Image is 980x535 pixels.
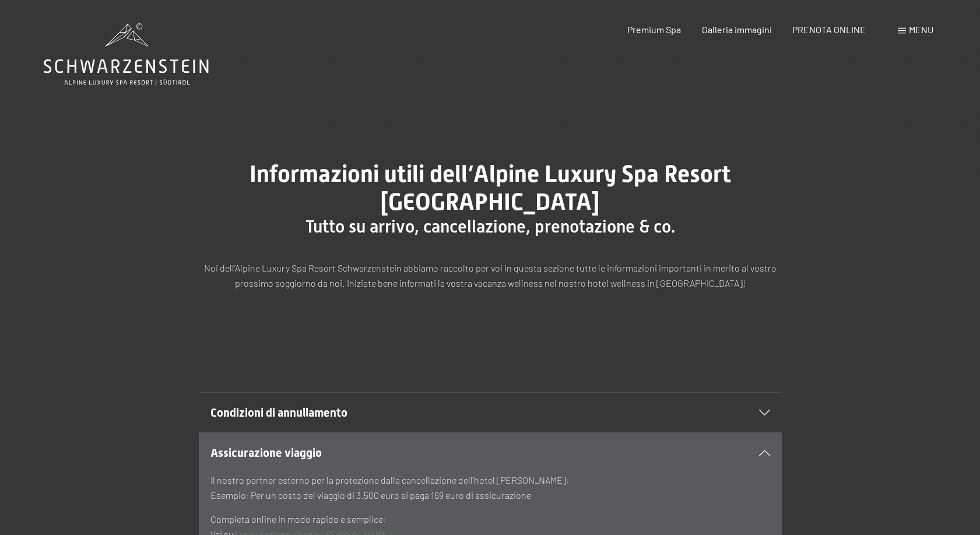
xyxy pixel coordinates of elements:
p: Il nostro partner esterno per la protezione dalla cancellazione dell'hotel [PERSON_NAME]: Esempio... [210,473,770,502]
span: Informazioni utili dell’Alpine Luxury Spa Resort [GEOGRAPHIC_DATA] [250,160,731,216]
span: Assicurazione viaggio [210,446,322,460]
a: Galleria immagini [702,24,772,35]
span: Menu [909,24,933,35]
a: Premium Spa [627,24,681,35]
span: Condizioni di annullamento [210,406,347,420]
p: Noi dell’Alpine Luxury Spa Resort Schwarzenstein abbiamo raccolto per voi in questa sezione tutte... [199,261,782,290]
span: Tutto su arrivo, cancellazione, prenotazione & co. [305,216,675,237]
a: PRENOTA ONLINE [792,24,866,35]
